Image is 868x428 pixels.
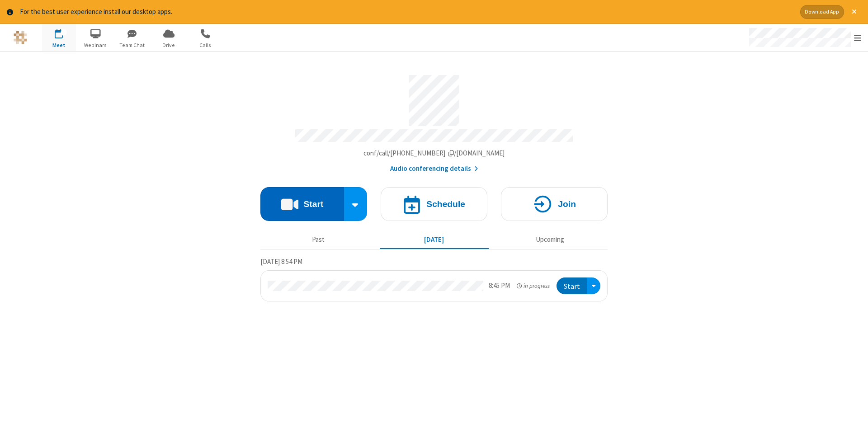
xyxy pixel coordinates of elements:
[558,200,576,208] h4: Join
[79,41,113,49] span: Webinars
[517,282,550,290] em: in progress
[115,41,149,49] span: Team Chat
[587,277,600,294] div: Open menu
[557,277,587,294] button: Start
[363,149,505,157] span: Copy my meeting room link
[344,187,368,221] div: Start conference options
[20,7,793,17] div: For the best user experience install our desktop apps.
[3,24,37,51] button: Logo
[152,41,186,49] span: Drive
[380,231,489,249] button: [DATE]
[489,281,510,291] div: 8:45 PM
[381,187,487,221] button: Schedule
[800,5,844,19] button: Download App
[363,148,505,159] button: Copy my meeting room linkCopy my meeting room link
[303,200,323,208] h4: Start
[426,200,465,208] h4: Schedule
[260,256,608,301] section: Today's Meetings
[189,41,222,49] span: Calls
[741,24,868,51] div: Open menu
[42,41,76,49] span: Meet
[847,5,861,19] button: Close alert
[260,187,344,221] button: Start
[61,29,67,36] div: 1
[260,68,608,174] section: Account details
[495,231,604,249] button: Upcoming
[264,231,373,249] button: Past
[14,31,27,44] img: QA Selenium DO NOT DELETE OR CHANGE
[501,187,608,221] button: Join
[260,257,302,266] span: [DATE] 8:54 PM
[390,164,478,174] button: Audio conferencing details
